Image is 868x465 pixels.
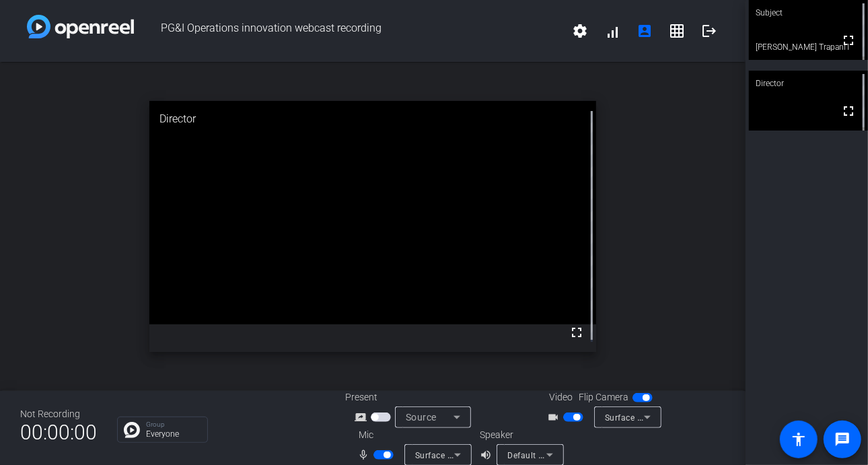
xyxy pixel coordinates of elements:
mat-icon: mic_none [357,447,373,463]
mat-icon: screen_share_outline [355,409,371,425]
div: Present [345,390,480,404]
mat-icon: logout [701,23,717,39]
div: Not Recording [20,407,97,421]
mat-icon: grid_on [669,23,685,39]
p: Everyone [146,430,201,438]
span: Surface Stereo Microphones (2- Surface High Definition Audio) [415,450,661,460]
span: Source [406,412,437,423]
span: Surface Camera Front (045e:0990) [605,412,742,423]
div: Speaker [480,428,560,442]
div: Director [749,71,868,96]
mat-icon: accessibility [791,431,807,448]
span: Default - Surface Omnisonic Speakers (2- Surface High Definition Audio) [507,450,791,460]
div: Director [149,101,597,137]
mat-icon: fullscreen [840,103,857,119]
mat-icon: account_box [637,23,653,39]
span: Flip Camera [579,390,629,404]
img: Chat Icon [124,422,140,438]
span: Video [549,390,573,404]
mat-icon: fullscreen [569,324,585,341]
mat-icon: settings [572,23,588,39]
button: signal_cellular_alt [596,15,628,47]
mat-icon: volume_up [480,447,496,463]
p: Group [146,421,201,428]
mat-icon: fullscreen [840,32,857,48]
div: Mic [345,428,480,442]
img: white-gradient.svg [27,15,134,38]
mat-icon: videocam_outline [547,409,563,425]
span: 00:00:00 [20,416,97,449]
span: PG&I Operations innovation webcast recording [134,15,564,47]
mat-icon: message [834,431,851,448]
